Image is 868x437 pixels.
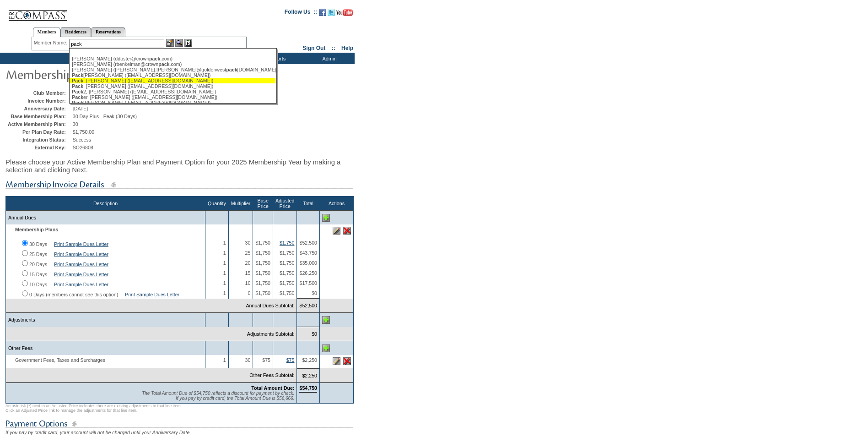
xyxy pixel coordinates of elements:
a: Sign Out [302,45,325,51]
a: Become our fan on Facebook [319,11,326,17]
div: [PERSON_NAME] ([EMAIL_ADDRESS][DOMAIN_NAME]) [72,100,273,105]
span: $1,750 [255,250,270,256]
span: $1,750 [280,290,295,296]
img: pgTtlMembershipRenewal.gif [5,65,189,83]
td: Annual Dues [6,211,205,225]
img: Reservations [184,39,192,47]
span: $1,750 [255,240,270,246]
span: $1,750 [255,260,270,266]
span: 30 Day Plus - Peak (30 Days) [73,114,137,119]
div: er, [PERSON_NAME] ([EMAIL_ADDRESS][DOMAIN_NAME]) [72,94,273,100]
th: Base Price [253,197,273,211]
b: Membership Plans [15,227,58,232]
a: Print Sample Dues Letter [54,272,108,277]
div: Member Name: [34,39,69,47]
div: [PERSON_NAME] ([PERSON_NAME].[PERSON_NAME]@goldenwest [DOMAIN_NAME]) [72,67,273,72]
img: Subscribe to our YouTube Channel [336,9,353,16]
a: Reservations [91,27,125,37]
span: SO26808 [73,145,93,150]
span: 10 [245,280,251,286]
span: $1,750 [255,290,270,296]
span: $1,750 [255,280,270,286]
span: Pack [72,94,83,100]
span: $2,250 [302,357,317,363]
span: Pack [72,100,83,105]
img: subTtlMembershipInvoiceDetails.gif [5,179,353,191]
span: $1,750 [280,260,295,266]
span: $26,250 [299,270,317,276]
span: :: [332,45,335,51]
td: Active Membership Plan: [8,121,70,127]
img: Edit this line item [333,357,340,365]
div: [PERSON_NAME] (rbenkelman@crown .com) [72,61,273,67]
th: Description [6,197,205,211]
span: $1,750.00 [73,129,94,135]
label: 25 Days [29,251,47,257]
img: Add Annual Dues line item [322,214,330,222]
img: Edit this line item [333,227,340,235]
span: 1 [223,240,226,246]
span: $75 [262,357,270,363]
span: 1 [223,280,226,286]
a: Members [33,27,61,37]
span: Government Fees, Taxes and Surcharges [8,357,110,363]
span: $1,750 [280,250,295,256]
span: 30 [73,121,78,127]
span: pack [158,61,169,67]
img: Follow us on Twitter [328,9,335,16]
span: $35,000 [299,260,317,266]
label: 0 Days (members cannot see this option) [29,292,118,297]
td: Base Membership Plan: [8,114,70,119]
td: $52,500 [297,299,320,313]
td: $0 [297,327,320,341]
span: 1 [223,270,226,276]
span: Pack [72,72,83,78]
td: Admin [302,53,355,64]
img: Become our fan on Facebook [319,9,326,16]
span: 1 [223,290,226,296]
div: 2, [PERSON_NAME] ([EMAIL_ADDRESS][DOMAIN_NAME]) [72,89,273,94]
div: , [PERSON_NAME] ([EMAIL_ADDRESS][DOMAIN_NAME]) [72,78,273,83]
th: Total [297,197,320,211]
span: 30 [245,357,251,363]
a: $75 [286,357,295,363]
span: 0 [248,290,250,296]
td: Per Plan Day Rate: [8,129,70,135]
td: Total Amount Due: [6,382,297,403]
img: View [175,39,183,47]
td: Other Fees [6,341,205,355]
span: 30 [245,240,251,246]
th: Adjusted Price [273,197,297,211]
span: $17,500 [299,280,317,286]
span: $52,500 [299,240,317,246]
span: Pack [72,89,83,94]
td: $2,250 [297,368,320,382]
span: [DATE] [73,106,88,111]
span: 1 [223,250,226,256]
img: b_edit.gif [166,39,174,47]
img: Add Other Fees line item [322,344,330,352]
div: [PERSON_NAME] (ddoster@crown .com) [72,56,273,61]
img: Compass Home [8,2,67,21]
label: 10 Days [29,282,47,287]
span: The Total Amount Due of $54,750 reflects a discount for payment by check. If you pay by credit ca... [142,391,294,401]
a: Print Sample Dues Letter [54,241,108,247]
span: Success [73,137,91,142]
span: An asterisk (*) next to an Adjusted Price indicates there are existing adjustments to that line i... [5,404,182,413]
span: $0 [312,290,317,296]
img: Delete this line item [343,227,351,235]
img: Delete this line item [343,357,351,365]
span: $1,750 [280,270,295,276]
span: pack [149,56,160,61]
span: 25 [245,250,251,256]
div: , [PERSON_NAME] ([EMAIL_ADDRESS][DOMAIN_NAME]) [72,83,273,89]
th: Actions [320,197,354,211]
div: Please choose your Active Membership Plan and Payment Option for your 2025 Membership Year by mak... [5,153,354,178]
a: Follow us on Twitter [328,11,335,17]
span: $1,750 [280,280,295,286]
img: subTtlPaymentOptions.gif [5,418,353,430]
span: $54,750 [299,385,317,393]
td: External Key: [8,145,70,150]
a: Residences [60,27,91,37]
span: $43,750 [299,250,317,256]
